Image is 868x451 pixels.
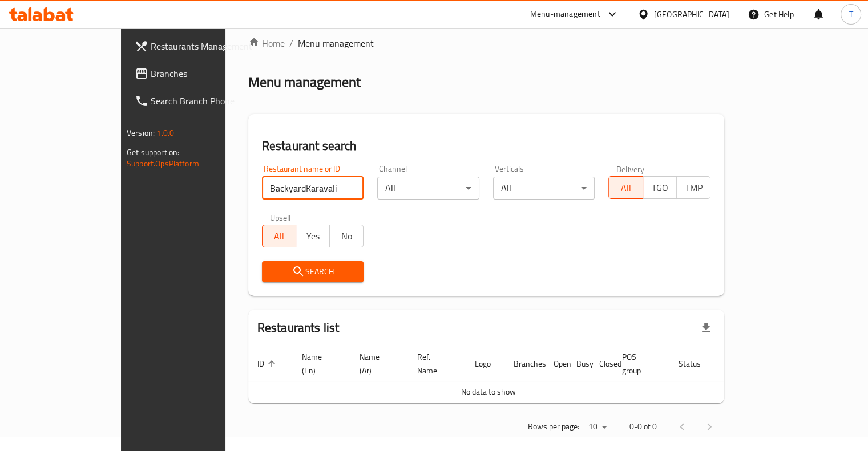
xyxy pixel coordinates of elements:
span: Yes [301,228,325,245]
span: Name (En) [302,350,337,377]
span: No [334,228,359,245]
li: / [289,36,293,50]
h2: Restaurants list [257,319,339,336]
span: Name (Ar) [360,350,394,377]
span: Get support on: [127,145,179,160]
a: Branches [126,60,266,87]
th: Closed [590,347,613,381]
a: Home [248,36,285,50]
h2: Menu management [248,73,361,91]
span: TMP [681,180,706,196]
div: Rows per page: [584,419,611,436]
span: POS group [622,350,656,377]
span: Status [679,357,716,371]
span: All [613,180,638,196]
button: Yes [296,225,330,247]
span: Search Branch Phone [151,94,257,108]
a: Restaurants Management [126,32,266,60]
span: 1.0.0 [156,125,174,140]
div: All [493,177,595,200]
button: All [608,176,643,199]
span: Menu management [298,36,374,50]
span: T [849,8,853,21]
span: Version: [127,125,155,140]
span: Ref. Name [417,350,452,377]
span: Restaurants Management [151,39,257,53]
span: Branches [151,67,257,80]
div: All [377,177,479,200]
p: 0-0 of 0 [629,420,657,434]
label: Delivery [616,165,645,173]
a: Support.OpsPlatform [127,156,199,171]
span: All [267,228,292,245]
div: Export file [692,314,720,342]
button: TGO [643,176,677,199]
span: TGO [648,180,672,196]
nav: breadcrumb [248,36,724,50]
h2: Restaurant search [262,137,710,155]
div: [GEOGRAPHIC_DATA] [654,8,729,21]
span: Search [271,265,355,279]
span: No data to show [461,384,516,399]
th: Open [544,347,567,381]
button: No [329,225,364,247]
button: All [262,225,296,247]
label: Upsell [270,213,291,221]
input: Search for restaurant name or ID.. [262,177,364,200]
button: TMP [676,176,710,199]
button: Search [262,261,364,282]
p: Rows per page: [528,420,579,434]
a: Search Branch Phone [126,87,266,115]
table: enhanced table [248,347,769,403]
th: Branches [504,347,544,381]
span: ID [257,357,279,371]
th: Logo [466,347,504,381]
div: Menu-management [530,7,600,21]
th: Busy [567,347,590,381]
